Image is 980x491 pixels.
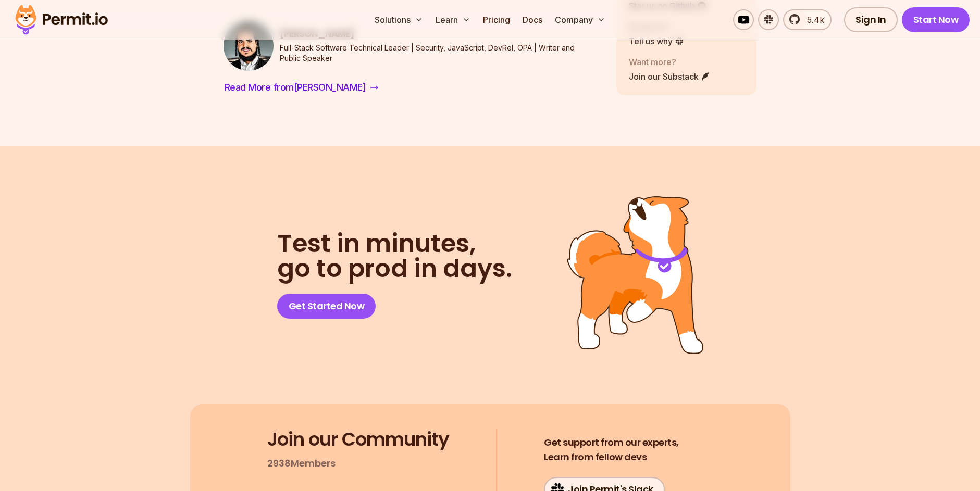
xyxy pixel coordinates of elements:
[370,9,427,30] button: Solutions
[224,21,274,71] img: Gabriel L. Manor
[783,9,832,30] a: 5.4k
[280,43,600,64] p: Full-Stack Software Technical Leader | Security, JavaScript, DevRel, OPA | Writer and Public Speaker
[518,9,547,30] a: Docs
[277,231,512,281] h2: go to prod in days.
[801,14,824,26] span: 5.4k
[224,79,380,96] a: Read More from[PERSON_NAME]
[544,435,679,450] span: Get support from our experts,
[267,456,336,471] p: 2938 Members
[629,35,684,48] a: Tell us why
[544,435,679,464] h4: Learn from fellow devs
[844,7,898,32] a: Sign In
[267,429,449,450] h3: Join our Community
[902,7,970,32] a: Start Now
[277,231,512,256] span: Test in minutes,
[225,80,366,95] span: Read More from [PERSON_NAME]
[629,56,710,69] p: Want more?
[277,294,376,319] a: Get Started Now
[479,9,514,30] a: Pricing
[551,9,610,30] button: Company
[10,2,113,37] img: Permit logo
[629,71,710,83] a: Join our Substack
[431,9,475,30] button: Learn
